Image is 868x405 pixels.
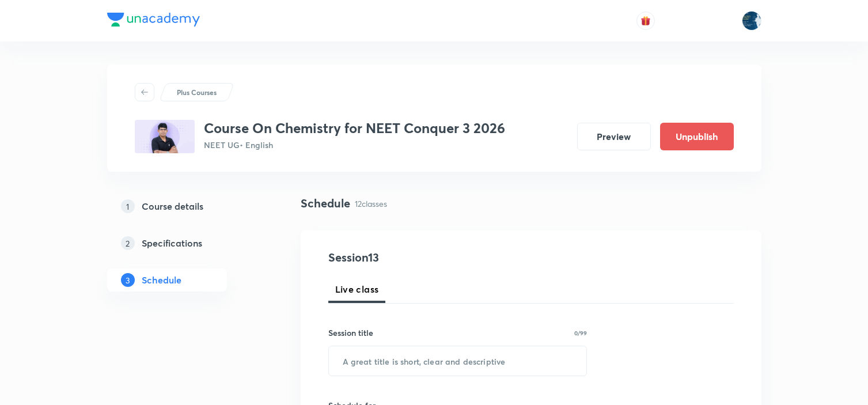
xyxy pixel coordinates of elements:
[204,120,505,137] h3: Course On Chemistry for NEET Conquer 3 2026
[577,123,651,150] button: Preview
[107,13,200,29] a: Company Logo
[177,87,217,97] p: Plus Courses
[328,327,373,339] h6: Session title
[121,236,135,250] p: 2
[742,11,761,31] img: Lokeshwar Chiluveru
[135,120,195,153] img: BEEA0058-0761-454C-A0F0-8129380BE409_plus.png
[204,139,505,151] p: NEET UG • English
[142,199,203,213] h5: Course details
[107,195,264,218] a: 1Course details
[329,346,587,376] input: A great title is short, clear and descriptive
[636,12,655,30] button: avatar
[142,236,202,250] h5: Specifications
[355,198,387,210] p: 12 classes
[301,195,350,212] h4: Schedule
[142,273,181,287] h5: Schedule
[660,123,734,150] button: Unpublish
[574,330,587,336] p: 0/99
[335,282,379,296] span: Live class
[107,232,264,255] a: 2Specifications
[107,13,200,27] img: Company Logo
[121,199,135,213] p: 1
[640,16,651,26] img: avatar
[121,273,135,287] p: 3
[328,249,539,266] h4: Session 13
